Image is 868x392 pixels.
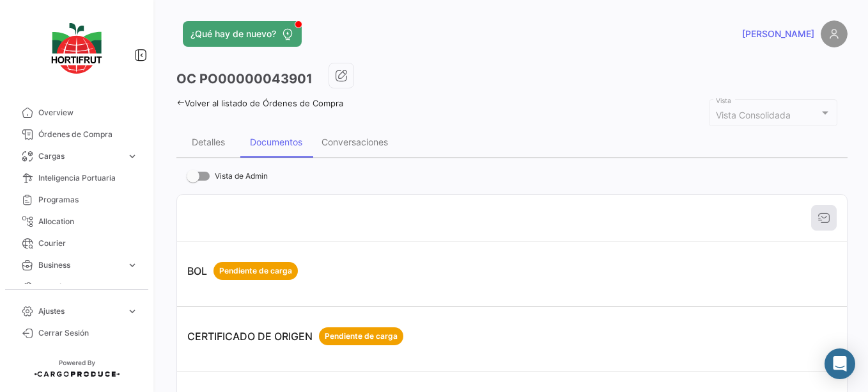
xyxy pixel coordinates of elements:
span: Ajustes [38,306,121,317]
div: Detalles [192,136,225,147]
span: Cerrar Sesión [38,327,138,339]
a: Courier [10,233,143,254]
span: expand_more [127,281,138,293]
span: Business [38,259,121,271]
span: Vista de Admin [215,168,268,184]
img: logo-hortifrut.svg [45,15,109,81]
div: Abrir Intercom Messenger [825,348,855,379]
span: Pendiente de carga [325,331,398,342]
span: Cargas [38,151,121,162]
span: Órdenes de Compra [38,129,138,140]
span: Inteligencia Portuaria [38,172,138,184]
span: expand_more [127,259,138,271]
a: Overview [10,102,143,124]
span: Courier [38,238,138,249]
button: ¿Qué hay de nuevo? [183,21,302,47]
p: BOL [187,262,298,280]
a: Inteligencia Portuaria [10,167,143,189]
span: Allocation [38,216,138,227]
a: Programas [10,189,143,211]
span: ¿Qué hay de nuevo? [190,28,276,40]
h3: OC PO00000043901 [176,70,313,88]
a: Allocation [10,211,143,233]
div: Documentos [250,136,302,147]
span: [PERSON_NAME] [742,28,814,40]
span: Estadísticas [38,281,121,293]
a: Órdenes de Compra [10,124,143,145]
div: Conversaciones [322,136,388,147]
span: expand_more [127,306,138,317]
a: Volver al listado de Órdenes de Compra [176,98,343,108]
mat-select-trigger: Vista Consolidada [716,110,791,120]
span: Pendiente de carga [219,265,292,277]
span: Overview [38,107,138,118]
span: Programas [38,194,138,206]
img: placeholder-user.png [821,20,848,47]
span: expand_more [127,151,138,162]
p: CERTIFICADO DE ORIGEN [187,327,403,345]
